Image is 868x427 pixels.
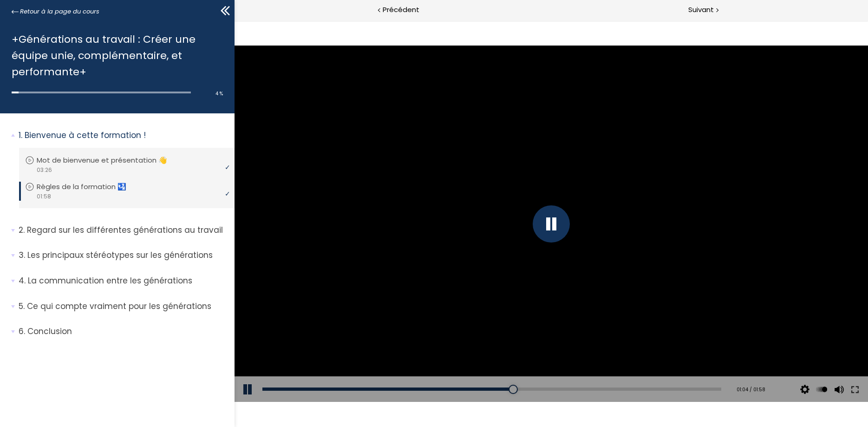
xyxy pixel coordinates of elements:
[20,7,99,17] span: Retour à la page du cours
[563,356,577,382] button: Video quality
[19,130,22,141] span: 1.
[580,356,594,382] button: Play back rate
[688,4,714,16] span: Suivant
[37,182,140,192] p: Règles de la formation 🛂
[19,275,228,287] p: La communication entre les générations
[19,301,228,312] p: Ce qui compte vraiment pour les générations
[12,7,99,17] a: Retour à la page du cours
[19,250,25,261] span: 3.
[19,301,25,312] span: 5.
[19,224,25,236] span: 2.
[495,365,531,373] div: 01:04 / 01:58
[215,90,223,97] span: 4 %
[12,31,218,80] h1: +Générations au travail : Créer une équipe unie, complémentaire, et performante+
[579,356,595,382] div: Modifier la vitesse de lecture
[37,155,181,165] p: Mot de bienvenue et présentation 👋
[36,192,51,201] span: 01:58
[19,130,228,141] p: Bienvenue à cette formation !
[19,275,26,287] span: 4.
[19,250,228,261] p: Les principaux stéréotypes sur les générations
[36,166,52,174] span: 03:26
[597,356,611,382] button: Volume
[383,4,419,16] span: Précédent
[19,224,228,236] p: Regard sur les différentes générations au travail
[19,326,228,337] p: Conclusion
[19,326,25,337] span: 6.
